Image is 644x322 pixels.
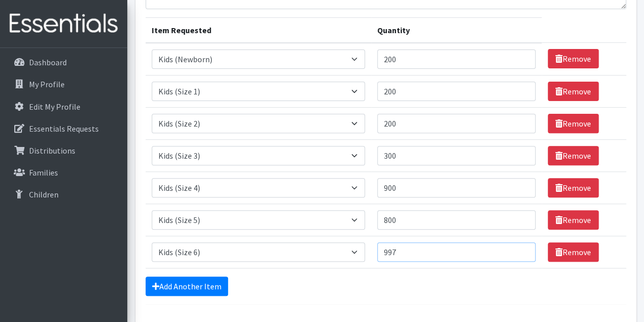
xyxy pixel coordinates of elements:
[4,52,123,72] a: Dashboard
[29,79,65,89] p: My Profile
[29,189,59,200] p: Children
[4,140,123,161] a: Distributions
[548,242,599,262] a: Remove
[29,102,80,112] p: Edit My Profile
[29,167,58,178] p: Families
[146,17,371,43] th: Item Requested
[29,123,99,134] p: Essentials Requests
[371,17,542,43] th: Quantity
[29,145,75,156] p: Distributions
[548,146,599,165] a: Remove
[4,96,123,117] a: Edit My Profile
[548,210,599,230] a: Remove
[548,114,599,133] a: Remove
[29,57,67,67] p: Dashboard
[4,7,123,41] img: HumanEssentials
[4,118,123,139] a: Essentials Requests
[548,82,599,101] a: Remove
[4,162,123,183] a: Families
[4,184,123,205] a: Children
[548,178,599,197] a: Remove
[146,277,228,296] a: Add Another Item
[548,49,599,68] a: Remove
[4,74,123,94] a: My Profile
